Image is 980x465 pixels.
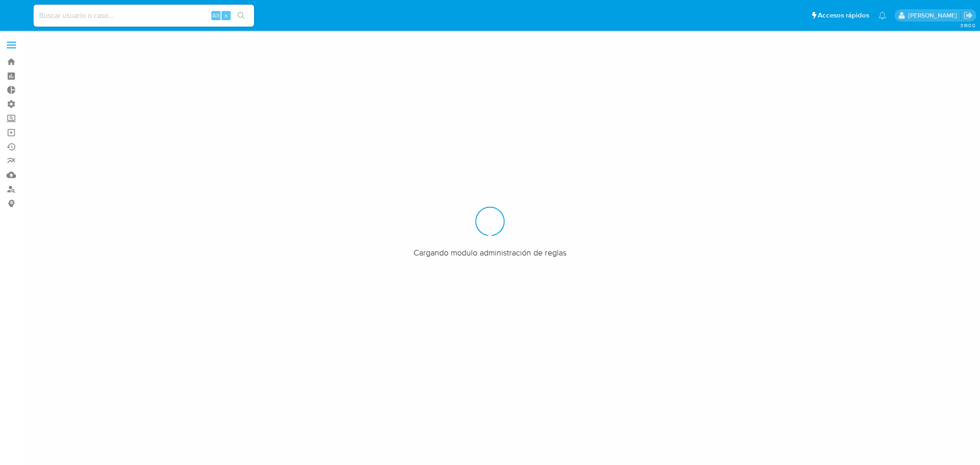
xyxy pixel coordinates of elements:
[225,11,227,20] span: s
[878,11,886,19] a: Notificaciones
[414,247,566,258] span: Cargando modulo administración de reglas
[212,11,220,20] span: Alt
[232,9,250,22] button: search-icon
[963,11,973,20] a: Salir
[34,10,254,22] input: Buscar usuario o caso...
[908,11,960,20] p: mercedes.medrano@mercadolibre.com
[818,11,869,20] span: Accesos rápidos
